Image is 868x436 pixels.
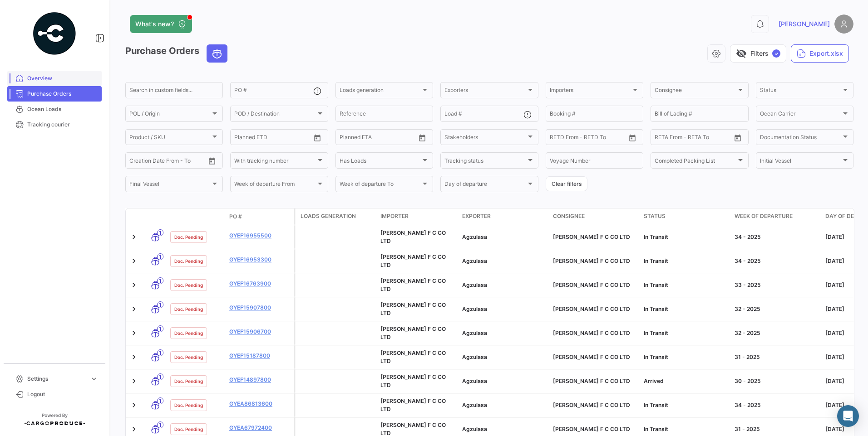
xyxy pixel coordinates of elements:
[644,377,727,385] div: Arrived
[27,90,98,98] span: Purchase Orders
[129,401,138,410] a: Expand/Collapse Row
[462,378,487,384] span: Agzulasa
[27,390,98,398] span: Logout
[157,397,163,404] span: 1
[553,329,630,336] span: SEUNG JIN F C CO LTD
[380,229,446,244] span: SEUNG JIN F C CO LTD
[444,182,526,189] span: Day of departure
[229,280,290,288] a: GYEF16763900
[655,88,736,95] span: Consignee
[730,44,786,63] button: visibility_offFilters✓
[129,353,138,362] a: Expand/Collapse Row
[234,182,316,189] span: Week of departure From
[167,213,226,220] datatable-header-cell: Doc. Status
[550,136,562,142] input: From
[229,352,290,360] a: GYEF15187800
[380,301,446,316] span: SEUNG JIN F C CO LTD
[462,305,487,312] span: Agzulasa
[174,378,203,385] span: Doc. Pending
[157,229,163,236] span: 1
[253,136,290,142] input: To
[174,354,203,361] span: Doc. Pending
[129,425,138,434] a: Expand/Collapse Row
[380,212,409,220] span: Importer
[229,400,290,408] a: GYEA86813600
[569,136,605,142] input: To
[644,329,727,337] div: In Transit
[791,44,849,63] button: Export.xlsx
[129,257,138,266] a: Expand/Collapse Row
[174,257,203,265] span: Doc. Pending
[462,354,487,360] span: Agzulasa
[549,208,640,225] datatable-header-cell: Consignee
[229,256,290,264] a: GYEF16953300
[735,305,818,313] div: 32 - 2025
[644,233,727,241] div: In Transit
[129,112,211,118] span: POL / Origin
[27,74,98,82] span: Overview
[174,305,203,313] span: Doc. Pending
[462,402,487,408] span: Agzulasa
[340,159,421,165] span: Has Loads
[130,15,192,33] button: What's new?
[229,232,290,240] a: GYEF16955500
[760,136,841,142] span: Documentation Status
[129,159,142,165] input: From
[462,212,491,220] span: Exporter
[644,212,666,220] span: Status
[644,353,727,361] div: In Transit
[553,402,630,408] span: SEUNG JIN F C CO LTD
[462,257,487,264] span: Agzulasa
[644,425,727,433] div: In Transit
[207,45,227,62] button: Ocean
[129,281,138,290] a: Expand/Collapse Row
[760,88,841,95] span: Status
[553,305,630,312] span: SEUNG JIN F C CO LTD
[157,349,163,356] span: 1
[7,117,102,132] a: Tracking courier
[229,304,290,312] a: GYEF15907800
[174,233,203,241] span: Doc. Pending
[229,424,290,432] a: GYEA67972400
[626,131,639,145] button: Open calendar
[157,253,163,260] span: 1
[226,209,294,224] datatable-header-cell: PO #
[32,11,77,56] img: powered-by.png
[735,257,818,265] div: 34 - 2025
[340,136,352,142] input: From
[772,49,780,58] span: ✓
[380,277,446,292] span: SEUNG JIN F C CO LTD
[735,353,818,361] div: 31 - 2025
[380,325,446,340] span: SEUNG JIN F C CO LTD
[340,182,421,189] span: Week of departure To
[380,397,446,412] span: SEUNG JIN F C CO LTD
[129,233,138,242] a: Expand/Collapse Row
[234,159,316,165] span: With tracking number
[174,426,203,433] span: Doc. Pending
[229,376,290,384] a: GYEF14897800
[129,305,138,314] a: Expand/Collapse Row
[735,233,818,241] div: 34 - 2025
[27,121,98,129] span: Tracking courier
[7,86,102,102] a: Purchase Orders
[553,257,630,264] span: SEUNG JIN F C CO LTD
[731,208,822,225] datatable-header-cell: Week of departure
[229,328,290,336] a: GYEF15906700
[129,329,138,338] a: Expand/Collapse Row
[462,329,487,336] span: Agzulasa
[7,71,102,86] a: Overview
[444,88,526,95] span: Exporters
[553,281,630,288] span: SEUNG JIN F C CO LTD
[380,349,446,364] span: SEUNG JIN F C CO LTD
[644,257,727,265] div: In Transit
[157,301,163,308] span: 1
[644,281,727,289] div: In Transit
[27,105,98,113] span: Ocean Loads
[674,136,710,142] input: To
[735,377,818,385] div: 30 - 2025
[553,354,630,360] span: SEUNG JIN F C CO LTD
[311,131,324,145] button: Open calendar
[760,112,841,118] span: Ocean Carrier
[125,44,230,63] h3: Purchase Orders
[234,136,247,142] input: From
